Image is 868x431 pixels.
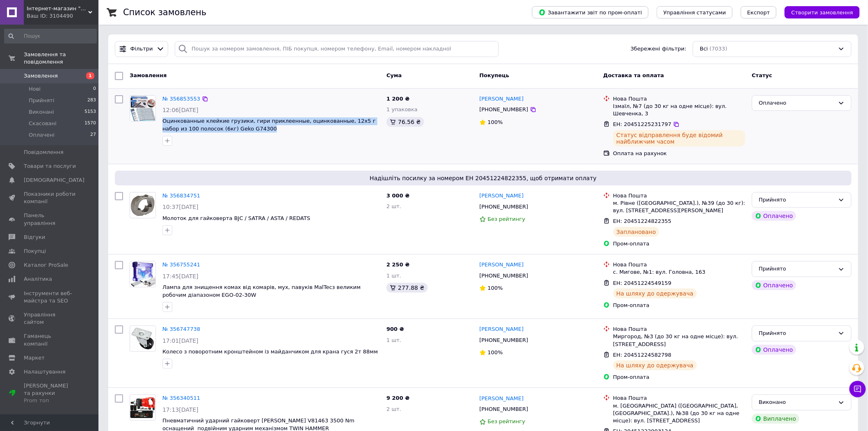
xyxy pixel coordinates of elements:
span: Статус [752,72,772,78]
div: Ваш ID: 3104490 [27,12,98,20]
a: № 356755241 [162,261,200,268]
input: Пошук [4,29,97,44]
span: 100% [488,285,503,291]
span: Надішліть посилку за номером ЕН 20451224822355, щоб отримати оплату [118,174,848,182]
div: [PHONE_NUMBER] [478,271,530,281]
span: Налаштування [24,368,66,376]
span: 17:01[DATE] [162,337,199,344]
span: Інтернет-магазин "DomTehno" ЗАВЖДИ НИЗЬКІ ЦІНИ [27,5,88,12]
a: Фото товару [130,394,156,421]
img: Фото товару [130,194,155,217]
img: Фото товару [130,327,155,350]
span: 1 шт. [386,337,401,343]
span: Покупці [24,248,46,255]
div: Статус відправлення буде відомий найближчим часом [613,130,745,147]
span: Без рейтингу [488,216,525,222]
span: Замовлення та повідомлення [24,51,98,66]
span: Оцинкованные клейкие грузики, гири приклеенные, оцинкованные, 12х5 г набор из 100 полосок (6кг) G... [162,118,376,132]
span: ЕН: 20451224582798 [613,352,672,358]
div: с. Мигове, №1: вул. Головна, 163 [613,268,745,276]
span: 900 ₴ [386,326,404,332]
span: [PERSON_NAME] та рахунки [24,382,76,405]
div: 277.88 ₴ [386,283,427,293]
span: Замовлення [130,72,167,78]
div: Прийнято [759,196,835,204]
div: 76.56 ₴ [386,117,424,127]
a: № 356340511 [162,395,200,401]
span: 1 200 ₴ [386,96,409,102]
span: Оплачені [29,131,55,139]
div: Виплачено [752,414,799,424]
span: Каталог ProSale [24,261,68,269]
button: Експорт [741,6,777,18]
a: Фото товару [130,192,156,218]
span: Покупець [480,72,509,78]
a: [PERSON_NAME] [480,261,524,269]
span: Завантажити звіт по пром-оплаті [539,9,642,16]
div: Оплачено [752,345,796,355]
div: Оплата на рахунок [613,150,745,157]
img: Фото товару [130,397,155,418]
span: Збережені фільтри: [630,45,686,53]
span: 17:45[DATE] [162,273,199,280]
div: м. Рівне ([GEOGRAPHIC_DATA].), №39 (до 30 кг): вул. [STREET_ADDRESS][PERSON_NAME] [613,199,745,214]
div: Оплачено [752,280,796,290]
div: Пром-оплата [613,374,745,381]
span: 2 шт. [386,203,401,209]
a: № 356747738 [162,326,200,332]
span: Cума [386,72,402,78]
span: Нові [29,85,41,93]
h1: Список замовлень [123,7,206,17]
span: ЕН: 20451225231797 [613,121,672,127]
button: Управління статусами [657,6,733,18]
span: Маркет [24,354,45,362]
a: [PERSON_NAME] [480,95,524,103]
span: Гаманець компанії [24,332,76,347]
div: Виконано [759,398,835,407]
div: Нова Пошта [613,326,745,333]
div: Заплановано [613,227,660,237]
span: Доставка та оплата [603,72,664,78]
span: 100% [488,119,503,125]
span: Фільтри [130,45,153,53]
span: Створити замовлення [791,9,853,16]
span: Без рейтингу [488,418,525,424]
div: Оплачено [759,99,835,108]
a: Молоток для гайковерта BJC / SATRA / ASTA / REDATS [162,215,310,221]
div: Оплачено [752,211,796,221]
input: Пошук за номером замовлення, ПІБ покупця, номером телефону, Email, номером накладної [175,41,498,57]
a: [PERSON_NAME] [480,395,524,403]
span: 9 200 ₴ [386,395,409,401]
div: Пром-оплата [613,302,745,309]
span: Управління статусами [663,9,726,16]
a: № 356853553 [162,96,200,102]
div: м. [GEOGRAPHIC_DATA] ([GEOGRAPHIC_DATA], [GEOGRAPHIC_DATA].), №38 (до 30 кг на одне місце): вул. ... [613,402,745,425]
span: 17:13[DATE] [162,406,199,413]
div: Миргород, №3 (до 30 кг на одне місце): вул. [STREET_ADDRESS] [613,333,745,348]
button: Чат з покупцем [850,381,866,397]
span: 1 [86,72,94,79]
span: Експорт [747,9,770,16]
div: Пром-оплата [613,240,745,248]
span: Товари та послуги [24,163,76,170]
span: (7033) [710,46,727,52]
span: Виконані [29,108,54,116]
div: [PHONE_NUMBER] [478,202,530,212]
a: Лампа для знищення комах від комарів, мух, павуків MalTecз великим робочим діапазоном EGO-02-30W [162,284,361,298]
a: Фото товару [130,261,156,287]
div: [PHONE_NUMBER] [478,104,530,115]
button: Завантажити звіт по пром-оплаті [532,6,649,18]
a: Фото товару [130,326,156,352]
span: 1570 [85,120,96,127]
div: Прийнято [759,329,835,338]
div: [PHONE_NUMBER] [478,335,530,346]
span: Показники роботи компанії [24,190,76,205]
span: Скасовані [29,120,57,127]
div: На шляху до одержувача [613,360,697,370]
span: 100% [488,349,503,355]
span: Всі [700,45,708,53]
span: 10:37[DATE] [162,204,199,210]
span: 0 [93,85,96,93]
